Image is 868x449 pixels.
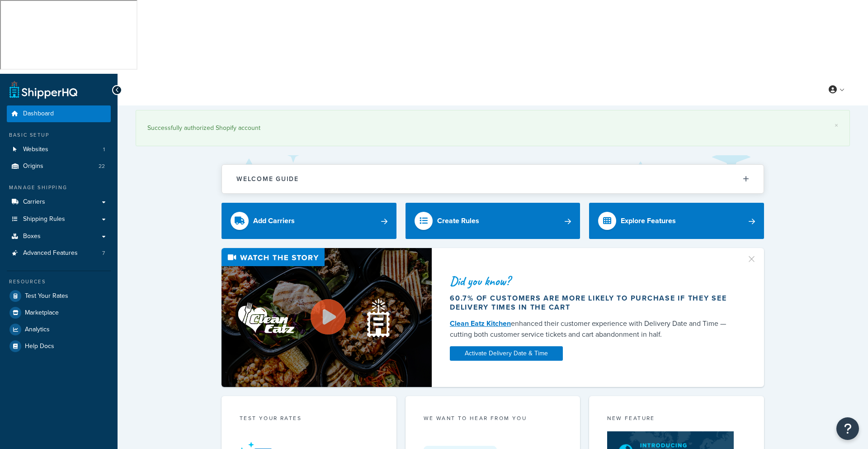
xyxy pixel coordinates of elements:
div: Test your rates [240,414,378,425]
span: Advanced Features [23,249,78,257]
a: Advanced Features7 [7,245,111,262]
span: Test Your Rates [25,292,68,300]
div: Manage Shipping [7,184,111,191]
span: Dashboard [23,110,54,118]
li: Origins [7,158,111,175]
span: Boxes [23,233,41,240]
a: Dashboard [7,105,111,122]
div: Resources [7,278,111,286]
a: Add Carriers [222,203,396,239]
img: Video thumbnail [222,248,432,387]
span: Analytics [25,326,50,334]
li: Websites [7,141,111,158]
span: Carriers [23,198,45,206]
span: Origins [23,162,43,170]
div: Successfully authorized Shopify account [147,122,838,134]
span: Shipping Rules [23,215,65,223]
div: Explore Features [621,215,676,227]
a: Test Your Rates [7,288,111,304]
div: New Feature [607,414,746,425]
a: Websites1 [7,141,111,158]
span: 7 [102,249,105,257]
span: 22 [99,162,105,170]
div: enhanced their customer experience with Delivery Date and Time — cutting both customer service ti... [450,318,736,340]
div: Create Rules [437,215,479,227]
a: Explore Features [589,203,764,239]
a: Activate Delivery Date & Time [450,346,563,361]
a: × [835,122,838,129]
h2: Welcome Guide [236,176,299,182]
span: Websites [23,146,48,153]
a: Analytics [7,321,111,338]
li: Advanced Features [7,245,111,262]
p: we want to hear from you [424,414,562,422]
a: Clean Eatz Kitchen [450,318,511,329]
a: Help Docs [7,338,111,354]
span: 1 [103,146,105,153]
div: Did you know? [450,275,736,287]
a: Boxes [7,228,111,245]
div: 60.7% of customers are more likely to purchase if they see delivery times in the cart [450,294,736,312]
button: Welcome Guide [222,165,764,193]
a: Origins22 [7,158,111,175]
button: Open Resource Center [836,417,859,440]
a: Marketplace [7,305,111,321]
a: Create Rules [406,203,580,239]
span: Marketplace [25,309,59,317]
span: Help Docs [25,343,54,350]
a: Shipping Rules [7,211,111,228]
a: Carriers [7,194,111,210]
div: Basic Setup [7,131,111,139]
div: Add Carriers [253,215,295,227]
